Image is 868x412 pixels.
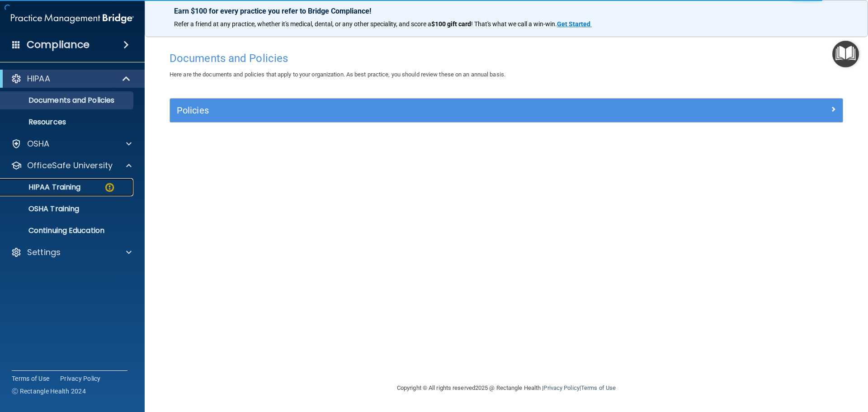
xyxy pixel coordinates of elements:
[471,20,557,28] span: ! That's what we call a win-win.
[60,374,101,383] a: Privacy Policy
[557,20,590,28] strong: Get Started
[27,73,50,84] p: HIPAA
[170,71,505,78] span: Here are the documents and policies that apply to your organization. As best practice, you should...
[27,247,61,258] p: Settings
[832,41,859,67] button: Open Resource Center
[11,9,134,28] img: PMB logo
[11,160,132,171] a: OfficeSafe University
[27,138,50,149] p: OSHA
[12,387,86,396] span: Ⓒ Rectangle Health 2024
[6,96,129,105] p: Documents and Policies
[11,247,132,258] a: Settings
[6,204,79,213] p: OSHA Training
[6,118,129,127] p: Resources
[11,138,132,149] a: OSHA
[6,226,129,235] p: Continuing Education
[177,103,836,118] a: Policies
[174,7,839,15] p: Earn $100 for every practice you refer to Bridge Compliance!
[27,160,113,171] p: OfficeSafe University
[12,374,49,383] a: Terms of Use
[341,374,671,403] div: Copyright © All rights reserved 2025 @ Rectangle Health | |
[581,384,616,391] a: Terms of Use
[170,52,843,64] h4: Documents and Policies
[431,20,471,28] strong: $100 gift card
[177,105,668,115] h5: Policies
[557,20,592,28] a: Get Started
[6,183,80,192] p: HIPAA Training
[104,182,115,193] img: warning-circle.0cc9ac19.png
[27,38,90,51] h4: Compliance
[543,384,579,391] a: Privacy Policy
[11,73,131,84] a: HIPAA
[174,20,431,28] span: Refer a friend at any practice, whether it's medical, dental, or any other speciality, and score a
